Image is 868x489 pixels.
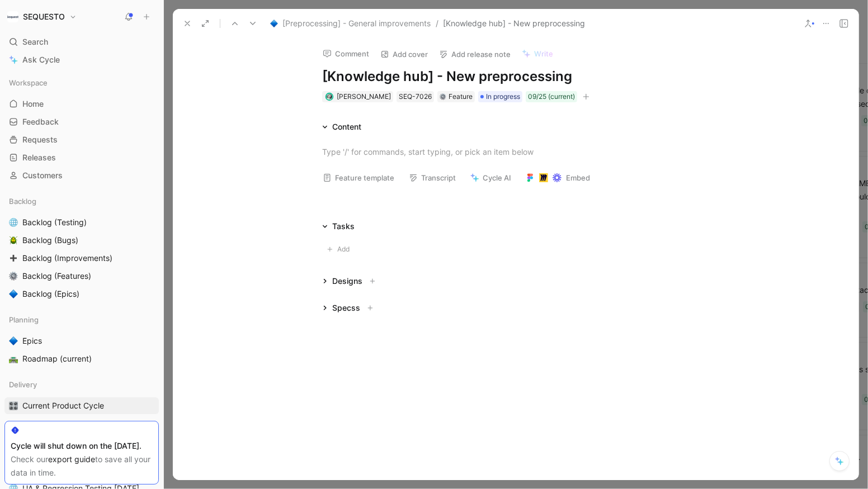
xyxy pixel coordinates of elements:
[22,270,91,282] span: Backlog (Features)
[11,439,153,453] div: Cycle will shut down on the [DATE].
[4,214,159,231] a: 🌐Backlog (Testing)
[22,400,104,411] span: Current Product Cycle
[48,454,95,464] a: export guide
[332,220,355,233] div: Tasks
[521,170,595,186] button: Embed
[4,311,159,367] div: Planning🔷Epics🛣️Roadmap (current)
[4,74,159,91] div: Workspace
[9,77,48,88] span: Workspace
[7,352,20,365] button: 🛣️
[465,170,516,186] button: Cycle AI
[23,12,65,22] h1: SEQUESTO
[440,93,446,100] img: ⚙️
[9,336,18,345] img: 🔷
[440,91,473,102] div: Feature
[270,20,278,27] img: 🔷
[437,91,475,102] div: ⚙️Feature
[4,268,159,284] a: ⚙️Backlog (Features)
[9,254,18,263] img: ➕
[326,94,332,100] img: avatar
[4,311,159,328] div: Planning
[7,287,20,301] button: 🔷
[7,399,20,412] button: 🎛️
[7,216,20,229] button: 🌐
[318,301,381,315] div: Specss
[318,220,359,233] div: Tasks
[22,35,48,49] span: Search
[7,334,20,348] button: 🔷
[4,149,159,166] a: Releases
[22,152,56,163] span: Releases
[322,242,358,257] button: Add
[9,314,39,325] span: Planning
[267,17,433,30] button: 🔷[Preprocessing] - General improvements
[22,98,44,110] span: Home
[4,113,159,130] a: Feedback
[4,397,159,414] a: 🎛️Current Product Cycle
[332,301,360,315] div: Specss
[9,401,18,410] img: 🎛️
[486,91,520,102] span: In progress
[9,236,18,245] img: 🪲
[22,288,79,300] span: Backlog (Epics)
[9,354,18,363] img: 🛣️
[4,232,159,249] a: 🪲Backlog (Bugs)
[534,49,553,59] span: Write
[318,46,374,61] button: Comment
[4,34,159,50] div: Search
[7,251,20,265] button: ➕
[478,91,522,102] div: In progress
[436,17,438,30] span: /
[4,9,79,25] button: SEQUESTOSEQUESTO
[337,92,391,101] span: [PERSON_NAME]
[4,193,159,302] div: Backlog🌐Backlog (Testing)🪲Backlog (Bugs)➕Backlog (Improvements)⚙️Backlog (Features)🔷Backlog (Epics)
[9,196,36,207] span: Backlog
[9,379,37,390] span: Delivery
[4,376,159,393] div: Delivery
[399,91,432,102] div: SEQ-7026
[318,120,366,134] div: Content
[22,217,87,228] span: Backlog (Testing)
[517,46,558,61] button: Write
[7,234,20,247] button: 🪲
[9,289,18,298] img: 🔷
[4,167,159,184] a: Customers
[4,250,159,267] a: ➕Backlog (Improvements)
[4,376,159,414] div: Delivery🎛️Current Product Cycle
[434,46,516,62] button: Add release note
[7,269,20,283] button: ⚙️
[443,17,585,30] span: [Knowledge hub] - New preprocessing
[337,244,353,255] span: Add
[11,453,153,479] div: Check our to save all your data in time.
[318,170,399,186] button: Feature template
[318,274,384,288] div: Designs
[4,333,159,349] a: 🔷Epics
[4,193,159,210] div: Backlog
[4,350,159,367] a: 🛣️Roadmap (current)
[4,286,159,302] a: 🔷Backlog (Epics)
[22,235,78,246] span: Backlog (Bugs)
[22,170,63,181] span: Customers
[22,134,58,145] span: Requests
[332,274,362,288] div: Designs
[322,68,709,86] h1: [Knowledge hub] - New preprocessing
[9,218,18,227] img: 🌐
[22,116,59,127] span: Feedback
[282,17,431,30] span: [Preprocessing] - General improvements
[22,353,92,364] span: Roadmap (current)
[9,272,18,281] img: ⚙️
[4,51,159,68] a: Ask Cycle
[22,53,60,67] span: Ask Cycle
[332,120,361,134] div: Content
[375,46,433,62] button: Add cover
[22,253,112,264] span: Backlog (Improvements)
[528,91,575,102] div: 09/25 (current)
[4,96,159,112] a: Home
[404,170,461,186] button: Transcript
[7,11,18,22] img: SEQUESTO
[22,335,42,346] span: Epics
[4,131,159,148] a: Requests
